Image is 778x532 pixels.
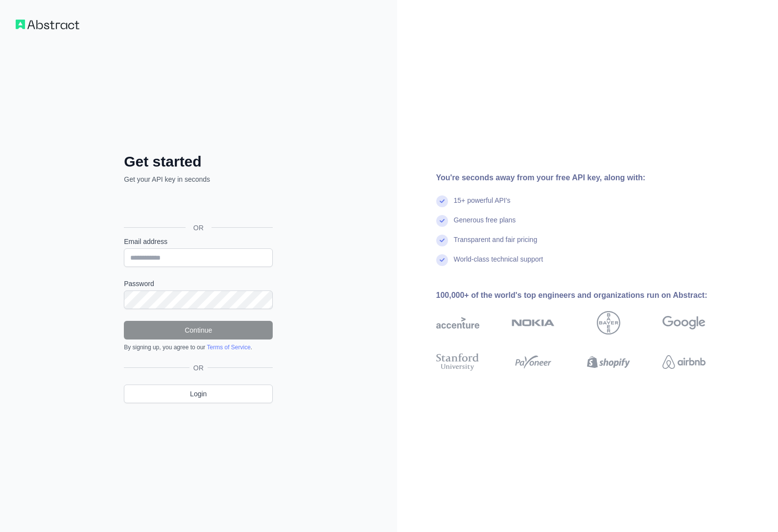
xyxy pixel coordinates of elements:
[436,172,737,184] div: You're seconds away from your free API key, along with:
[124,153,273,170] h2: Get started
[186,223,212,233] span: OR
[124,279,273,289] label: Password
[436,235,448,246] img: check mark
[436,311,479,335] img: accenture
[454,195,511,215] div: 15+ powerful API's
[124,343,273,351] div: By signing up, you agree to our .
[436,290,737,301] div: 100,000+ of the world's top engineers and organizations run on Abstract:
[436,215,448,227] img: check mark
[662,351,706,373] img: airbnb
[189,363,208,373] span: OR
[587,351,630,373] img: shopify
[119,195,276,217] iframe: “使用 Google 账号登录”按钮
[16,20,79,29] img: Workflow
[436,195,448,207] img: check mark
[124,174,273,184] p: Get your API key in seconds
[454,215,516,235] div: Generous free plans
[124,237,273,246] label: Email address
[512,311,555,335] img: nokia
[454,235,538,254] div: Transparent and fair pricing
[662,311,706,335] img: google
[124,385,273,403] a: Login
[436,351,479,373] img: stanford university
[436,254,448,266] img: check mark
[124,321,273,339] button: Continue
[207,344,250,351] a: Terms of Service
[597,311,620,335] img: bayer
[454,254,543,274] div: World-class technical support
[512,351,555,373] img: payoneer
